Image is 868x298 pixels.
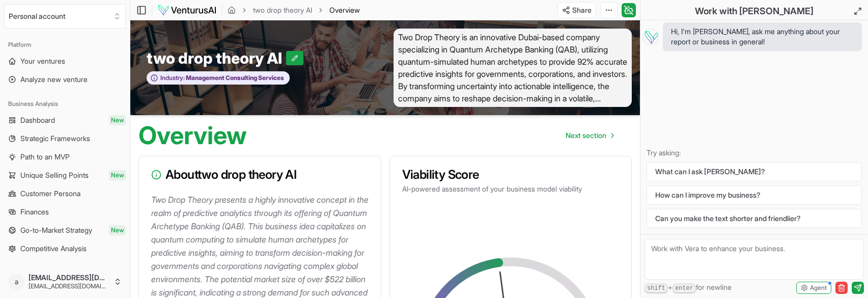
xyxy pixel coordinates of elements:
kbd: enter [673,284,696,293]
span: + for newline [645,282,732,293]
div: Business Analysis [4,96,126,112]
button: Industry:Management Consulting Services [147,71,290,85]
a: Competitive Analysis [4,240,126,257]
span: Your ventures [20,56,65,66]
h1: Overview [138,123,247,148]
kbd: shift [645,284,668,293]
a: Strategic Frameworks [4,130,126,147]
span: New [109,225,126,235]
button: a[EMAIL_ADDRESS][DOMAIN_NAME][EMAIL_ADDRESS][DOMAIN_NAME] [4,269,126,294]
div: Tools [4,265,126,281]
img: logo [157,4,217,16]
a: Path to an MVP [4,149,126,165]
button: What can I ask [PERSON_NAME]? [647,162,862,181]
span: [EMAIL_ADDRESS][DOMAIN_NAME] [29,282,109,290]
span: Customer Persona [20,188,80,199]
span: Path to an MVP [20,152,70,162]
a: Go-to-Market StrategyNew [4,222,126,238]
span: Management Consulting Services [185,74,284,82]
span: Finances [20,207,49,217]
span: Agent [810,284,827,292]
a: Analyze new venture [4,71,126,88]
span: Share [572,5,592,15]
nav: pagination [557,125,622,146]
p: Try asking: [647,148,862,158]
button: Select an organization [4,4,126,29]
img: Vera [642,29,659,45]
button: How can I improve my business? [647,185,862,205]
a: DashboardNew [4,112,126,128]
span: Industry: [160,74,185,82]
span: Overview [329,5,360,15]
button: Share [557,2,596,18]
div: Platform [4,37,126,53]
span: New [109,115,126,125]
span: Go-to-Market Strategy [20,225,92,235]
span: two drop theory AI [147,49,286,67]
span: a [8,274,24,290]
span: Strategic Frameworks [20,133,90,144]
a: two drop theory AI [253,5,312,15]
span: Unique Selling Points [20,170,89,180]
span: Hi, I'm [PERSON_NAME], ask me anything about your report or business in general! [671,26,854,47]
a: Go to next page [557,125,622,146]
span: Competitive Analysis [20,243,87,254]
a: Customer Persona [4,185,126,202]
span: [EMAIL_ADDRESS][DOMAIN_NAME] [29,273,109,282]
a: Finances [4,204,126,220]
span: New [109,170,126,180]
p: AI-powered assessment of your business model viability [402,184,620,194]
a: Your ventures [4,53,126,69]
span: Dashboard [20,115,55,125]
span: Two Drop Theory is an innovative Dubai-based company specializing in Quantum Archetype Banking (Q... [394,29,632,107]
span: Next section [566,130,606,141]
a: Unique Selling PointsNew [4,167,126,183]
h3: About two drop theory AI [151,169,369,181]
button: Can you make the text shorter and friendlier? [647,209,862,228]
h2: Work with [PERSON_NAME] [695,4,814,18]
h3: Viability Score [402,169,620,181]
nav: breadcrumb [228,5,360,15]
span: Analyze new venture [20,74,88,85]
button: Agent [796,282,831,294]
